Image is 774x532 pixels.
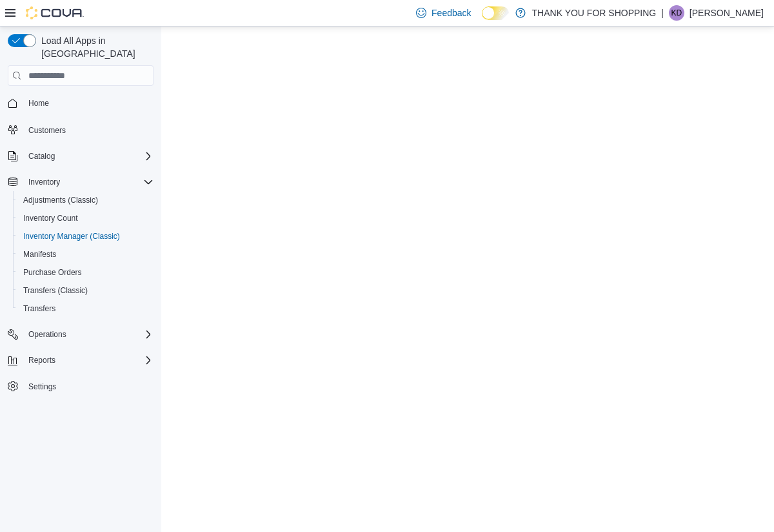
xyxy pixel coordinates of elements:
[23,95,154,111] span: Home
[482,6,509,20] input: Dark Mode
[3,325,159,343] button: Operations
[432,6,471,19] span: Feedback
[13,281,159,300] button: Transfers (Classic)
[18,229,125,244] a: Inventory Manager (Classic)
[18,283,93,298] a: Transfers (Classic)
[23,123,71,138] a: Customers
[18,192,154,208] span: Adjustments (Classic)
[28,177,60,187] span: Inventory
[23,231,120,241] span: Inventory Manager (Classic)
[18,301,154,316] span: Transfers
[23,267,82,278] span: Purchase Orders
[23,96,54,111] a: Home
[28,151,55,161] span: Catalog
[18,301,61,316] a: Transfers
[661,5,664,21] p: |
[28,98,49,108] span: Home
[23,213,78,223] span: Inventory Count
[13,191,159,209] button: Adjustments (Classic)
[23,378,154,394] span: Settings
[13,245,159,263] button: Manifests
[23,249,56,260] span: Manifests
[669,5,684,21] div: Karen Daniel
[23,148,154,164] span: Catalog
[3,173,159,191] button: Inventory
[26,6,84,19] img: Cova
[13,263,159,281] button: Purchase Orders
[18,265,154,280] span: Purchase Orders
[13,209,159,227] button: Inventory Count
[3,147,159,165] button: Catalog
[18,210,83,226] a: Inventory Count
[18,283,154,298] span: Transfers (Classic)
[23,195,98,205] span: Adjustments (Classic)
[28,125,66,136] span: Customers
[23,121,154,138] span: Customers
[23,353,61,368] button: Reports
[18,210,154,226] span: Inventory Count
[482,20,482,21] span: Dark Mode
[23,285,88,296] span: Transfers (Classic)
[3,377,159,396] button: Settings
[18,229,154,244] span: Inventory Manager (Classic)
[3,351,159,369] button: Reports
[23,174,154,190] span: Inventory
[23,174,65,190] button: Inventory
[18,247,61,262] a: Manifests
[23,353,154,368] span: Reports
[28,329,66,340] span: Operations
[23,303,55,314] span: Transfers
[532,5,657,21] p: THANK YOU FOR SHOPPING
[23,327,72,342] button: Operations
[13,227,159,245] button: Inventory Manager (Classic)
[36,34,154,60] span: Load All Apps in [GEOGRAPHIC_DATA]
[8,88,154,429] nav: Complex example
[23,379,61,394] a: Settings
[18,192,103,208] a: Adjustments (Classic)
[3,120,159,139] button: Customers
[3,94,159,112] button: Home
[23,148,60,164] button: Catalog
[23,327,154,342] span: Operations
[13,300,159,318] button: Transfers
[690,5,764,21] p: [PERSON_NAME]
[18,265,87,280] a: Purchase Orders
[671,5,682,21] span: KD
[18,247,154,262] span: Manifests
[28,382,56,392] span: Settings
[28,355,55,365] span: Reports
